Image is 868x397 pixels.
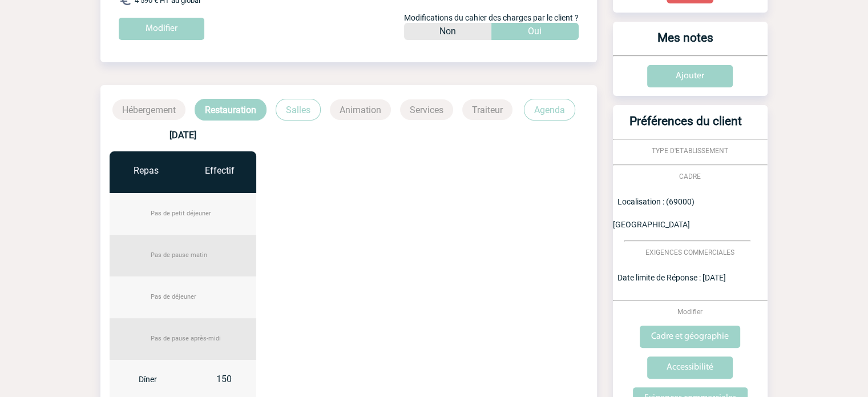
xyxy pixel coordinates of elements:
[183,165,256,176] div: Effectif
[652,147,728,155] span: TYPE D'ETABLISSEMENT
[404,13,579,22] span: Modifications du cahier des charges par le client ?
[462,99,512,120] p: Traiteur
[276,99,321,121] p: Salles
[216,374,232,384] span: 150
[151,293,196,300] span: Pas de déjeuner
[640,326,740,348] input: Cadre et géographie
[151,210,211,217] span: Pas de petit déjeuner
[112,99,185,120] p: Hébergement
[645,248,734,256] span: EXIGENCES COMMERCIALES
[119,18,204,40] input: Modifier
[647,65,733,87] input: Ajouter
[617,31,754,55] h3: Mes notes
[139,375,157,384] span: Dîner
[617,114,754,139] h3: Préférences du client
[528,23,542,40] p: Oui
[110,165,183,176] div: Repas
[647,356,733,379] input: Accessibilité
[439,23,456,40] p: Non
[330,99,391,120] p: Animation
[169,130,196,141] b: [DATE]
[151,335,221,342] span: Pas de pause après-midi
[677,308,703,316] span: Modifier
[679,173,701,181] span: CADRE
[195,99,267,121] p: Restauration
[151,251,207,259] span: Pas de pause matin
[617,273,726,282] span: Date limite de Réponse : [DATE]
[613,197,695,229] span: Localisation : (69000) [GEOGRAPHIC_DATA]
[400,99,453,120] p: Services
[524,99,575,121] p: Agenda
